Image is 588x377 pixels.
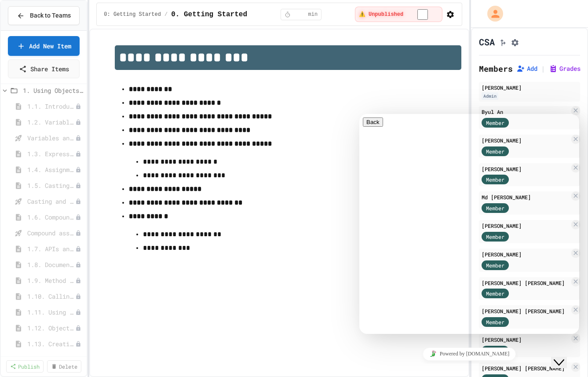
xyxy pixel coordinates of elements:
[75,103,81,110] div: Unpublished
[75,325,81,331] div: Unpublished
[482,364,570,372] div: [PERSON_NAME] [PERSON_NAME]
[75,119,81,125] div: Unpublished
[27,181,75,190] span: 1.5. Casting and Ranges of Values
[359,344,579,364] iframe: chat widget
[75,151,81,157] div: Unpublished
[75,214,81,220] div: Unpublished
[164,11,168,18] span: /
[27,244,75,253] span: 1.7. APIs and Libraries
[27,212,75,222] span: 1.6. Compound Assignment Operators
[75,309,81,315] div: Unpublished
[308,11,318,18] span: min
[27,133,75,143] span: Variables and Data Types - Quiz
[355,7,443,22] div: ⚠️ Students cannot see this content! Click the toggle to publish it and make it visible to your c...
[516,64,537,73] button: Add
[482,108,570,116] div: Byul An
[75,246,81,252] div: Unpublished
[482,92,498,100] div: Admin
[407,9,438,20] input: publish toggle
[359,11,404,18] span: ⚠️ Unpublished
[8,59,80,78] a: Share Items
[479,36,495,48] h1: CSA
[27,149,75,158] span: 1.3. Expressions and Output [New]
[27,276,75,285] span: 1.9. Method Signatures
[27,117,75,127] span: 1.2. Variables and Data Types
[104,11,161,18] span: 0: Getting Started
[479,62,513,75] h2: Members
[8,36,80,56] a: Add New Item
[47,360,81,373] a: Delete
[75,278,81,284] div: Unpublished
[27,339,75,348] span: 1.13. Creating and Initializing Objects: Constructors
[6,360,44,373] a: Publish
[75,293,81,300] div: Unpublished
[23,86,83,95] span: 1. Using Objects and Methods
[27,165,75,174] span: 1.4. Assignment and Input
[171,9,247,20] span: 0. Getting Started
[75,341,81,347] div: Unpublished
[27,307,75,317] span: 1.11. Using the Math Class
[511,37,519,47] button: Assignment Settings
[27,228,75,238] span: Compound assignment operators - Quiz
[30,11,71,20] span: Back to Teams
[27,197,75,206] span: Casting and Ranges of variables - Quiz
[482,336,570,344] div: [PERSON_NAME]
[482,84,577,92] div: [PERSON_NAME]
[75,230,81,236] div: Unpublished
[75,262,81,268] div: Unpublished
[498,37,507,47] button: Click to see fork details
[27,292,75,301] span: 1.10. Calling Class Methods
[27,102,75,111] span: 1.1. Introduction to Algorithms, Programming, and Compilers
[75,183,81,189] div: Unpublished
[551,342,579,368] iframe: chat widget
[549,64,581,73] button: Grades
[27,323,75,333] span: 1.12. Objects - Instances of Classes
[541,63,545,74] span: |
[359,114,579,334] iframe: chat widget
[75,135,81,141] div: Unpublished
[75,167,81,173] div: Unpublished
[27,260,75,269] span: 1.8. Documentation with Comments and Preconditions
[478,4,505,24] div: My Account
[75,198,81,205] div: Unpublished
